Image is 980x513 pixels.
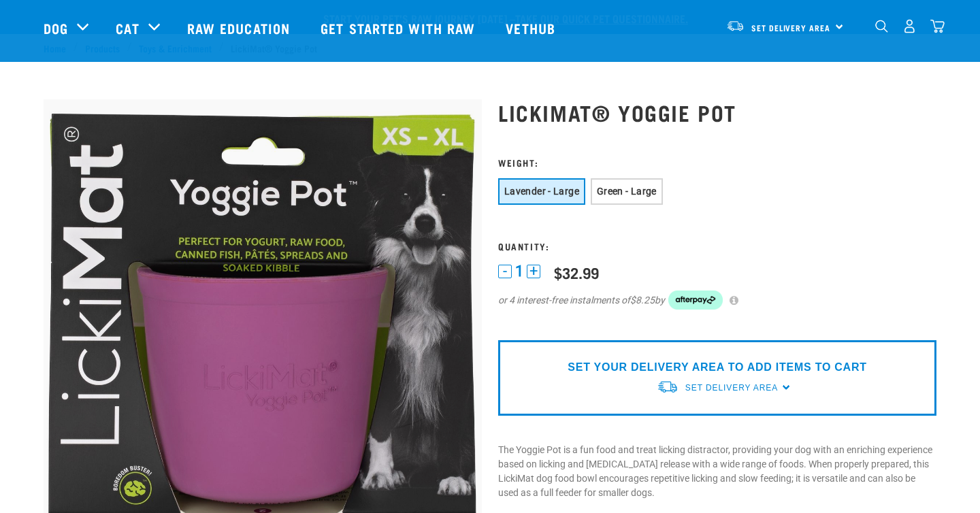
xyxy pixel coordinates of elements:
[174,1,307,55] a: Raw Education
[116,18,139,38] a: Cat
[498,241,936,251] h3: Quantity:
[498,291,936,310] div: or 4 interest-free instalments of by
[657,380,679,394] img: van-moving.png
[554,264,599,281] div: $32.99
[630,293,655,308] span: $8.25
[498,265,512,278] button: -
[685,383,778,393] span: Set Delivery Area
[591,178,663,205] button: Green - Large
[668,291,723,310] img: Afterpay
[504,186,579,197] span: Lavender - Large
[498,157,936,167] h3: Weight:
[902,19,917,33] img: user.png
[568,359,866,376] p: SET YOUR DELIVERY AREA TO ADD ITEMS TO CART
[751,25,830,30] span: Set Delivery Area
[498,100,936,125] h1: LickiMat® Yoggie Pot
[44,18,68,38] a: Dog
[307,1,492,55] a: Get started with Raw
[515,264,523,278] span: 1
[527,265,540,278] button: +
[726,20,745,32] img: van-moving.png
[498,443,936,500] p: The Yoggie Pot is a fun food and treat licking distractor, providing your dog with an enriching e...
[930,19,945,33] img: home-icon@2x.png
[498,178,585,205] button: Lavender - Large
[875,20,888,33] img: home-icon-1@2x.png
[597,186,657,197] span: Green - Large
[492,1,572,55] a: Vethub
